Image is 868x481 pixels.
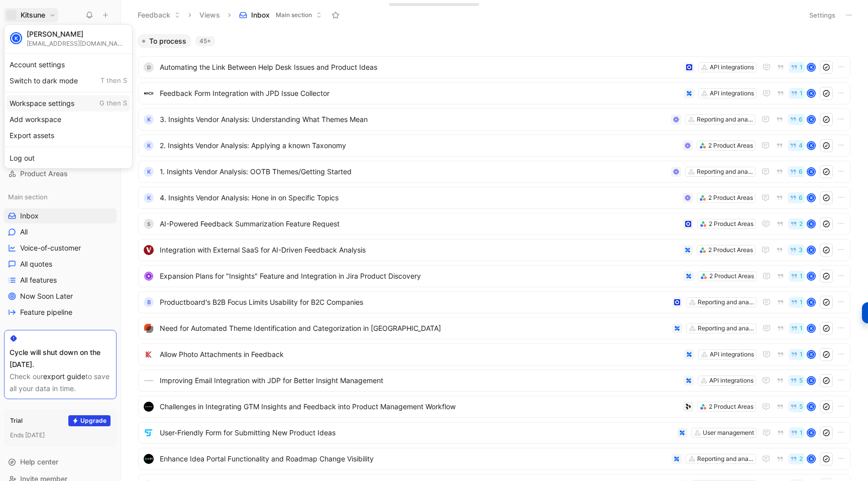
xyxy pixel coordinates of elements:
[7,128,130,144] div: Export assets
[7,111,130,128] div: Add workspace
[7,150,130,166] div: Log out
[100,76,127,85] span: T then S
[7,95,130,111] div: Workspace settings
[99,99,127,108] span: G then S
[27,40,127,47] div: [EMAIL_ADDRESS][DOMAIN_NAME]
[7,57,130,73] div: Account settings
[11,33,21,43] div: K
[4,24,133,169] div: Kitsune
[27,30,127,39] div: [PERSON_NAME]
[7,73,130,89] div: Switch to dark mode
